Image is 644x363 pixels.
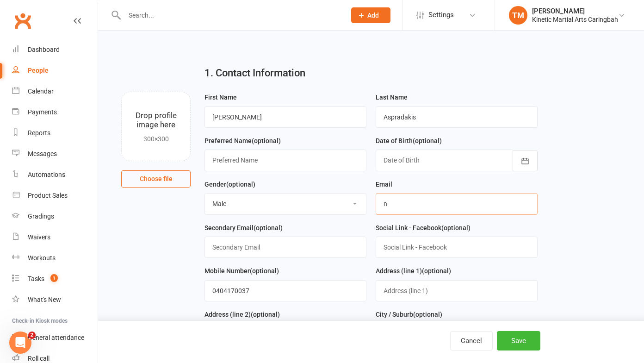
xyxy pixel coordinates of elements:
[376,223,471,233] label: Social Link - Facebook
[532,15,618,24] div: Kinetic Martial Arts Caringbah
[422,267,451,275] spang: (optional)
[28,88,54,95] div: Calendar
[254,224,283,232] spang: (optional)
[376,193,538,214] input: Email
[376,136,442,146] label: Date of Birth
[12,327,98,348] a: General attendance kiosk mode
[28,192,68,199] div: Product Sales
[204,237,366,258] input: Secondary Email
[28,254,56,262] div: Workouts
[12,248,98,269] a: Workouts
[204,150,366,171] input: Preferred Name
[376,266,451,276] label: Address (line 1)
[122,9,339,22] input: Search...
[12,227,98,248] a: Waivers
[12,185,98,206] a: Product Sales
[204,309,280,319] label: Address (line 2)
[12,144,98,164] a: Messages
[11,9,34,32] a: Clubworx
[376,106,538,128] input: Last Name
[28,213,54,220] div: Gradings
[413,311,442,318] spang: (optional)
[28,129,50,137] div: Reports
[12,102,98,123] a: Payments
[367,12,379,19] span: Add
[28,108,57,116] div: Payments
[28,46,60,53] div: Dashboard
[204,106,366,128] input: First Name
[12,81,98,102] a: Calendar
[532,7,618,15] div: [PERSON_NAME]
[28,296,61,303] div: What's New
[28,334,84,341] div: General attendance
[450,331,493,350] button: Cancel
[9,332,31,354] iframe: Intercom live chat
[28,67,49,74] div: People
[497,331,540,350] button: Save
[204,179,255,189] label: Gender
[12,123,98,144] a: Reports
[12,206,98,227] a: Gradings
[28,150,57,157] div: Messages
[376,237,538,258] input: Social Link - Facebook
[204,136,281,146] label: Preferred Name
[12,39,98,60] a: Dashboard
[376,179,392,189] label: Email
[28,332,36,339] span: 2
[50,274,58,282] span: 1
[12,60,98,81] a: People
[376,280,538,301] input: Address (line 1)
[509,6,527,25] div: TM
[413,137,442,144] spang: (optional)
[252,137,281,144] spang: (optional)
[204,280,366,301] input: Mobile Number
[12,164,98,185] a: Automations
[121,170,191,187] button: Choose file
[376,92,408,102] label: Last Name
[226,181,255,188] spang: (optional)
[376,309,442,319] label: City / Suburb
[428,5,454,25] span: Settings
[441,224,471,232] spang: (optional)
[28,233,50,241] div: Waivers
[12,269,98,289] a: Tasks 1
[28,275,44,282] div: Tasks
[204,92,237,102] label: First Name
[204,266,279,276] label: Mobile Number
[204,68,537,79] h2: 1. Contact Information
[204,223,283,233] label: Secondary Email
[250,267,279,275] spang: (optional)
[28,355,50,362] div: Roll call
[28,171,65,178] div: Automations
[12,289,98,310] a: What's New
[351,7,390,23] button: Add
[251,311,280,318] spang: (optional)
